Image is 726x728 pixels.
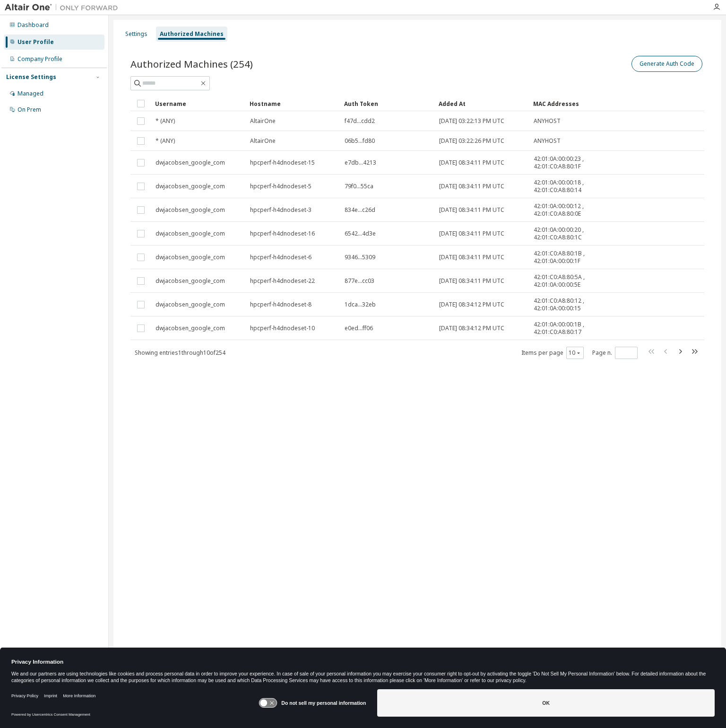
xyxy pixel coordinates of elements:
span: hpcperf-h4dnodeset-8 [250,301,311,308]
span: 42:01:C0:A8:80:5A , 42:01:0A:00:00:5E [534,273,605,289]
span: 6542...4d3e [345,230,376,237]
div: User Profile [17,38,54,46]
span: 42:01:0A:00:00:20 , 42:01:C0:A8:80:1C [534,226,605,241]
span: hpcperf-h4dnodeset-16 [250,230,315,237]
span: Items per page [521,347,584,359]
div: License Settings [6,73,56,81]
span: 42:01:0A:00:00:18 , 42:01:C0:A8:80:14 [534,179,605,194]
span: hpcperf-h4dnodeset-6 [250,254,311,261]
div: MAC Addresses [533,96,605,111]
div: Username [155,96,242,111]
span: dwjacobsen_google_com [156,277,225,285]
span: [DATE] 08:34:11 PM UTC [439,230,504,237]
div: Dashboard [17,21,49,29]
span: 42:01:0A:00:00:23 , 42:01:C0:A8:80:1F [534,155,605,170]
span: Page n. [592,347,638,359]
span: dwjacobsen_google_com [156,301,225,308]
div: Hostname [250,96,337,111]
span: 42:01:0A:00:00:1B , 42:01:C0:A8:80:17 [534,321,605,336]
span: AltairOne [250,117,276,125]
span: 1dca...32eb [345,301,376,308]
span: 877e...cc03 [345,277,374,285]
div: Company Profile [17,55,62,63]
div: On Prem [17,106,41,114]
span: [DATE] 08:34:11 PM UTC [439,159,504,167]
span: ANYHOST [534,137,561,145]
span: [DATE] 08:34:11 PM UTC [439,254,504,261]
span: hpcperf-h4dnodeset-3 [250,206,311,214]
span: 42:01:0A:00:00:12 , 42:01:C0:A8:80:0E [534,202,605,218]
span: 42:01:C0:A8:80:12 , 42:01:0A:00:00:15 [534,297,605,312]
span: [DATE] 08:34:12 PM UTC [439,325,504,332]
span: [DATE] 08:34:11 PM UTC [439,206,504,214]
div: Authorized Machines [160,30,224,38]
span: Showing entries 1 through 10 of 254 [135,349,225,357]
span: hpcperf-h4dnodeset-15 [250,159,315,167]
span: dwjacobsen_google_com [156,230,225,237]
span: hpcperf-h4dnodeset-10 [250,325,315,332]
span: AltairOne [250,137,276,145]
span: [DATE] 08:34:11 PM UTC [439,277,504,285]
div: Managed [17,90,43,97]
span: dwjacobsen_google_com [156,183,225,190]
span: 06b5...fd80 [345,137,375,145]
span: ANYHOST [534,117,561,125]
button: Generate Auth Code [631,56,702,72]
span: [DATE] 03:22:13 PM UTC [439,117,504,125]
span: e7db...4213 [345,159,376,167]
span: dwjacobsen_google_com [156,325,225,332]
span: 42:01:C0:A8:80:1B , 42:01:0A:00:00:1F [534,250,605,265]
button: 10 [569,349,581,357]
span: dwjacobsen_google_com [156,159,225,167]
img: Altair One [5,3,123,12]
span: f47d...cdd2 [345,117,375,125]
span: hpcperf-h4dnodeset-22 [250,277,315,285]
div: Auth Token [344,96,431,111]
span: e0ed...ff06 [345,325,373,332]
span: Authorized Machines (254) [130,57,253,70]
span: * (ANY) [156,117,175,125]
span: hpcperf-h4dnodeset-5 [250,183,311,190]
span: dwjacobsen_google_com [156,254,225,261]
span: [DATE] 08:34:11 PM UTC [439,183,504,190]
div: Settings [125,30,147,38]
span: [DATE] 03:22:26 PM UTC [439,137,504,145]
span: 9346...5309 [345,254,375,261]
span: 834e...c26d [345,206,375,214]
span: * (ANY) [156,137,175,145]
span: 79f0...55ca [345,183,373,190]
span: dwjacobsen_google_com [156,206,225,214]
div: Added At [439,96,526,111]
span: [DATE] 08:34:12 PM UTC [439,301,504,308]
